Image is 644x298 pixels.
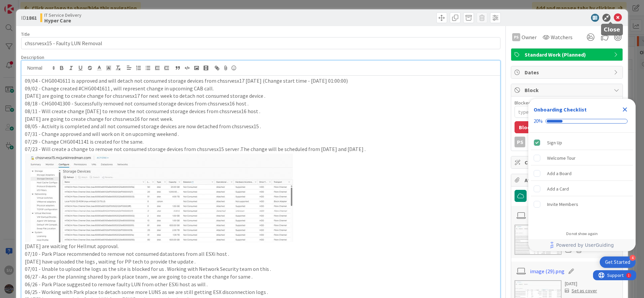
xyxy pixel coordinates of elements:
p: 09/02 - Change created #CHG0041611 , will represent change in upcoming CAB call. [25,85,497,92]
p: 07/29 - Change CHG0041141 is created for the same. [25,138,497,146]
img: image.png [25,153,293,242]
div: Sign Up [547,139,562,147]
b: 1861 [26,14,37,21]
div: Invite Members [547,200,578,208]
p: [DATE] have uploaded the logs , waiting for PP tech to provide the update . [25,258,497,266]
div: Add a Card [547,185,569,193]
div: 1 [35,3,37,8]
p: 08/05 - Activity is completed and all not consumed storage devices are now detached from chssrves... [25,123,497,130]
div: Open Get Started checklist, remaining modules: 4 [600,256,636,268]
span: Dates [525,68,610,76]
div: Invite Members is incomplete. [531,197,633,212]
b: Hyper Care [44,18,82,23]
p: 08/11 - Will create change [DATE] to remove the not consumed storage devices from chssrvesx16 host . [25,107,497,115]
div: PS [512,33,520,41]
p: [DATE] are waiting for Hellmut approval. [25,242,497,250]
div: Add a Card is incomplete. [531,181,633,196]
span: Support [14,1,31,9]
input: type card name here... [21,37,500,49]
label: Blocked Reason [515,100,547,106]
div: Set as cover [565,287,597,294]
label: Title [21,31,30,37]
div: 20% [534,118,543,124]
p: 06/27 - As per the planning shared by park place team , we are going to create the change for same . [25,273,497,281]
p: 07/31 - Change approved and will work on it on upcoming weekend . [25,130,497,138]
span: Description [21,54,44,60]
p: 06/26 - Park Place suggested to remove faulty LUN from other ESXi host as will . [25,281,497,288]
p: [DATE] are going to create change for chssrvesx17 for next week to detach not consumed storage de... [25,92,497,100]
div: Sign Up is complete. [531,135,633,150]
span: Custom Fields [525,158,610,166]
p: 07/10 - Park Place recommended to remove not consumed datastores from all ESXi host . [25,250,497,258]
div: Do not show again [566,231,598,236]
div: Add a Board [547,169,572,177]
span: Standard Work (Planned) [525,51,610,59]
span: ID [21,14,37,22]
span: Block [525,86,610,94]
div: Footer [528,239,636,251]
p: 07/01 - Unable to upload the logs as the site is blocked for us . Working with Network Security t... [25,265,497,273]
button: Block [515,121,537,133]
p: [DATE] are going to create change for chssrvesx16 for next week. [25,115,497,123]
div: Close Checklist [620,104,630,115]
p: 07/23 - Will create a change to remove not consumed storage devices from chssrvesx15 server .The ... [25,145,497,153]
a: Powered by UserGuiding [532,239,632,251]
a: image (29).png [530,267,565,275]
div: Add a Board is incomplete. [531,166,633,181]
span: Powered by UserGuiding [556,241,614,249]
p: 09/04 - CHG0041611 is approved and will detach not consumed storage devices from chssrvesx17 [DAT... [25,77,497,85]
div: Checklist items [528,133,636,227]
div: Checklist Container [528,99,636,251]
div: Get Started [605,259,630,266]
div: Checklist progress: 20% [534,118,630,124]
span: Owner [522,33,537,41]
p: 06/25 - Working with Park place to detach some more LUNS as we are still getting ESX disconnectio... [25,288,497,296]
span: Watchers [551,33,573,41]
div: Welcome Tour [547,154,576,162]
div: Onboarding Checklist [534,105,587,114]
div: 4 [630,255,636,261]
span: Attachments [525,176,610,184]
span: IT Service Delivery [44,12,82,18]
div: PS [515,137,525,147]
div: Welcome Tour is incomplete. [531,151,633,165]
h5: Close [604,26,620,33]
div: [DATE] [565,280,597,287]
p: 08/18 - CHG0041300 - Successfully removed not consumed storage devices from chssrvesx16 host . [25,100,497,107]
